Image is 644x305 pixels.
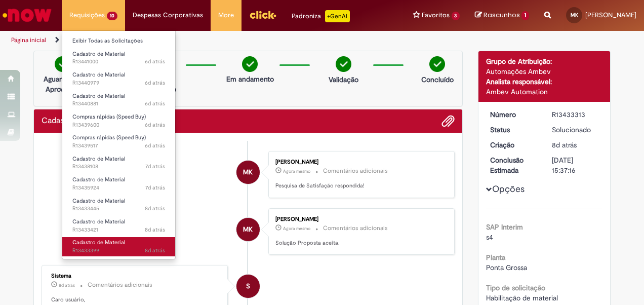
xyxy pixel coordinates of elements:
span: R13438108 [72,163,165,171]
time: 21/08/2025 12:00:22 [145,184,165,192]
p: Validação [329,74,358,85]
span: R13439517 [72,142,165,150]
b: Planta [486,253,505,262]
img: click_logo_yellow_360x200.png [249,7,276,22]
span: R13433399 [72,247,165,255]
span: R13439600 [72,121,165,129]
dt: Número [482,109,545,120]
span: Compras rápidas (Speed Buy) [72,113,146,121]
a: Aberto R13433399 : Cadastro de Material [62,237,175,256]
time: 28/08/2025 11:37:36 [283,168,310,174]
div: Marcos Antonio Kobukoski [236,161,260,184]
div: Grupo de Atribuição: [486,56,603,66]
span: Favoritos [422,10,450,20]
a: Aberto R13433445 : Cadastro de Material [62,196,175,214]
span: Requisições [69,10,105,20]
p: Solução Proposta aceita. [275,239,444,247]
span: Cadastro de Material [72,218,125,225]
small: Comentários adicionais [323,167,388,175]
a: Aberto R13438108 : Cadastro de Material [62,154,175,172]
a: Aberto R13433421 : Cadastro de Material [62,216,175,235]
h2: Cadastro de Material Histórico de tíquete [42,117,117,126]
img: check-circle-green.png [336,56,351,72]
span: MK [571,12,578,18]
span: 6d atrás [145,121,165,129]
ul: Requisições [62,30,176,259]
p: Aguardando Aprovação [38,74,87,94]
span: Ponta Grossa [486,263,527,272]
span: 3 [452,12,460,20]
span: 7d atrás [145,163,165,170]
div: System [236,275,260,298]
a: Exibir Todas as Solicitações [62,35,175,47]
time: 20/08/2025 16:22:24 [145,226,165,234]
span: 8d atrás [552,140,577,149]
a: Página inicial [11,36,46,44]
span: Cadastro de Material [72,176,125,183]
a: Aberto R13441000 : Cadastro de Material [62,49,175,67]
span: 8d atrás [145,205,165,212]
span: R13440881 [72,100,165,108]
ul: Trilhas de página [8,31,422,50]
div: Padroniza [292,10,350,22]
span: 8d atrás [59,282,75,288]
span: R13440979 [72,79,165,87]
p: Concluído [421,74,454,85]
span: 8d atrás [145,247,165,254]
small: Comentários adicionais [88,281,152,289]
div: [PERSON_NAME] [275,159,444,165]
div: Marcos Antonio Kobukoski [236,218,260,241]
span: s4 [486,233,493,242]
span: Cadastro de Material [72,71,125,79]
span: 1 [521,11,529,20]
time: 22/08/2025 11:56:26 [145,121,165,129]
div: [PERSON_NAME] [275,216,444,222]
img: ServiceNow [1,5,53,25]
a: Aberto R13440881 : Cadastro de Material [62,91,175,109]
div: [DATE] 15:37:16 [552,155,599,175]
span: 6d atrás [145,142,165,149]
span: MK [243,217,253,242]
span: R13433421 [72,226,165,234]
p: +GenAi [325,10,350,22]
span: Cadastro de Material [72,197,125,205]
span: 6d atrás [145,58,165,65]
span: Despesas Corporativas [133,10,203,20]
span: Cadastro de Material [72,239,125,246]
dt: Criação [482,140,545,150]
span: 10 [107,12,117,20]
time: 22/08/2025 16:37:16 [145,100,165,107]
time: 22/08/2025 16:59:06 [145,79,165,87]
a: Aberto R13439600 : Compras rápidas (Speed Buy) [62,111,175,130]
p: Em andamento [226,74,274,84]
span: Habilitação de material [486,293,558,302]
small: Comentários adicionais [323,224,388,233]
time: 20/08/2025 16:10:03 [59,282,75,288]
div: Sistema [51,273,220,279]
span: [PERSON_NAME] [585,11,636,19]
span: Agora mesmo [283,225,310,232]
img: check-circle-green.png [429,56,445,72]
span: 8d atrás [145,226,165,234]
span: MK [243,160,253,184]
span: R13433445 [72,205,165,213]
div: Analista responsável: [486,77,603,87]
span: R13435924 [72,184,165,192]
time: 28/08/2025 11:37:23 [283,225,310,232]
span: S [246,274,250,298]
time: 20/08/2025 16:24:13 [145,205,165,212]
b: Tipo de solicitação [486,283,545,292]
dt: Conclusão Estimada [482,155,545,175]
span: Cadastro de Material [72,50,125,58]
span: R13441000 [72,58,165,66]
p: Pesquisa de Satisfação respondida! [275,182,444,190]
dt: Status [482,125,545,135]
span: 7d atrás [145,184,165,192]
a: Rascunhos [475,11,529,20]
img: check-circle-green.png [242,56,258,72]
time: 22/08/2025 11:43:42 [145,142,165,149]
b: SAP Interim [486,222,523,232]
span: Rascunhos [484,10,520,20]
time: 20/08/2025 16:19:57 [145,247,165,254]
time: 20/08/2025 16:07:57 [552,140,577,149]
